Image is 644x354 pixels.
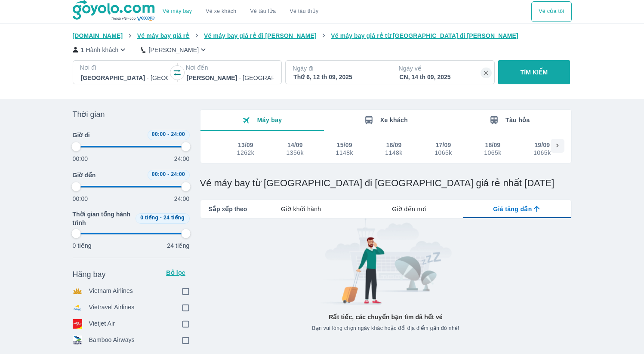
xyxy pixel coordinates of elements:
[140,215,158,221] span: 0 tiếng
[531,1,571,22] div: choose transportation mode
[200,177,572,189] h1: Vé máy bay từ [GEOGRAPHIC_DATA] đi [GEOGRAPHIC_DATA] giá rẻ nhất [DATE]
[89,303,135,312] p: Vietravel Airlines
[329,313,443,321] p: Rất tiếc, các chuyến bạn tìm đã hết vé
[531,1,571,22] button: Vé của tôi
[392,205,426,213] span: Giờ đến nơi
[162,266,190,280] button: Bỏ lọc
[152,171,166,177] span: 00:00
[204,32,317,39] span: Vé máy bay giá rẻ đi [PERSON_NAME]
[73,32,123,39] span: [DOMAIN_NAME]
[73,109,105,120] span: Thời gian
[137,32,190,39] span: Vé máy bay giá rẻ
[80,63,169,72] p: Nơi đi
[166,268,186,277] p: Bỏ lọc
[336,149,353,156] div: 1148k
[156,1,325,22] div: choose transportation mode
[89,319,115,329] p: Vietjet Air
[73,241,92,250] p: 0 tiếng
[434,149,452,156] div: 1065k
[498,60,570,84] button: TÌM KIẾM
[160,215,162,221] span: -
[73,45,128,54] button: 1 Hành khách
[237,149,254,156] div: 1262k
[312,325,459,332] span: Bạn vui lòng chọn ngày khác hoặc đổi địa điểm gần đó nhé!
[484,149,501,156] div: 1065k
[73,171,96,179] span: Giờ đến
[73,131,90,139] span: Giờ đi
[257,117,282,123] span: Máy bay
[399,64,487,73] p: Ngày về
[152,131,166,137] span: 00:00
[505,117,530,123] span: Tàu hỏa
[533,149,551,156] div: 1065k
[73,269,106,280] span: Hãng bay
[385,149,402,156] div: 1148k
[148,46,199,54] p: [PERSON_NAME]
[386,141,402,149] div: 16/09
[283,1,325,22] button: Vé tàu thủy
[485,141,501,149] div: 18/09
[171,131,185,137] span: 24:00
[293,73,380,81] div: Thứ 6, 12 th 09, 2025
[238,141,253,149] div: 13/09
[221,139,551,158] div: scrollable day and price
[247,200,571,218] div: lab API tabs example
[81,46,119,54] p: 1 Hành khách
[493,205,532,213] span: Giá tăng dần
[89,286,133,296] p: Vietnam Airlines
[174,154,190,163] p: 24:00
[73,210,132,227] span: Thời gian tổng hành trình
[337,141,352,149] div: 15/09
[534,141,550,149] div: 19/09
[73,31,572,40] nav: breadcrumb
[163,8,192,15] a: Vé máy bay
[243,1,283,22] a: Vé tàu lửa
[163,215,185,221] span: 24 tiếng
[400,73,487,81] div: CN, 14 th 09, 2025
[167,241,189,250] p: 24 tiếng
[436,141,451,149] div: 17/09
[287,149,304,156] div: 1356k
[174,194,190,203] p: 24:00
[89,336,135,345] p: Bamboo Airways
[312,219,459,306] img: banner
[209,205,247,213] span: Sắp xếp theo
[331,32,518,39] span: Vé máy bay giá rẻ từ [GEOGRAPHIC_DATA] đi [PERSON_NAME]
[293,64,381,73] p: Ngày đi
[73,194,88,203] p: 00:00
[206,8,236,15] a: Vé xe khách
[167,171,169,177] span: -
[281,205,321,213] span: Giờ khởi hành
[186,63,274,72] p: Nơi đến
[73,154,88,163] p: 00:00
[521,68,548,77] p: TÌM KIẾM
[141,45,208,54] button: [PERSON_NAME]
[380,117,408,123] span: Xe khách
[287,141,303,149] div: 14/09
[167,131,169,137] span: -
[171,171,185,177] span: 24:00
